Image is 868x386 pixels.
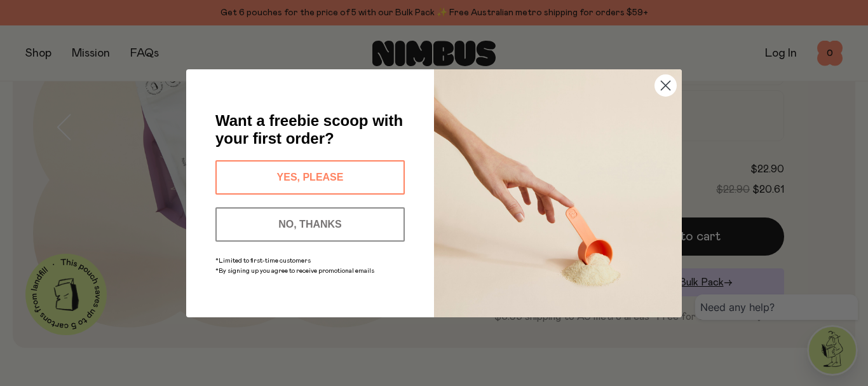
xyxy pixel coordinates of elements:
button: NO, THANKS [215,207,405,242]
span: *Limited to first-time customers [215,258,311,264]
span: Want a freebie scoop with your first order? [215,112,403,147]
span: *By signing up you agree to receive promotional emails [215,268,374,274]
button: Close dialog [654,74,677,97]
button: YES, PLEASE [215,160,405,195]
img: c0d45117-8e62-4a02-9742-374a5db49d45.jpeg [434,69,682,317]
